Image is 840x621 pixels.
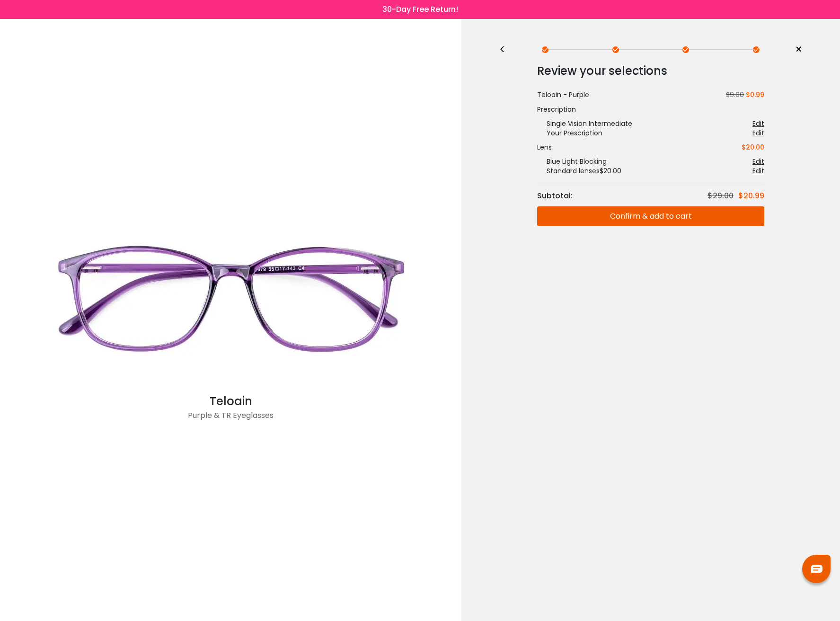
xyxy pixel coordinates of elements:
span: $0.99 [746,90,764,99]
span: × [795,43,802,57]
div: $20.99 [738,190,764,202]
div: Review your selections [537,62,764,80]
div: $20.00 [742,142,764,152]
button: Confirm & add to cart [537,206,764,226]
div: Purple & TR Eyeglasses [42,410,420,429]
div: Blue Light Blocking [537,157,607,166]
div: Prescription [537,105,764,114]
div: Teloain [42,393,420,410]
img: chat [811,565,822,573]
span: $9.00 [722,90,744,99]
div: Subtotal: [537,190,577,202]
div: < [499,46,513,53]
div: Edit [752,157,764,166]
div: Edit [752,128,764,138]
div: Edit [752,119,764,128]
div: Edit [752,166,764,176]
div: Standard lenses $20.00 [537,166,621,176]
div: Your Prescription [537,128,602,138]
div: $29.00 [707,190,738,202]
div: Teloain - Purple [537,90,589,100]
img: Purple Teloain - TR Eyeglasses [42,204,420,393]
div: Single Vision Intermediate [537,119,632,128]
div: Lens [537,142,552,152]
a: × [788,43,802,57]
